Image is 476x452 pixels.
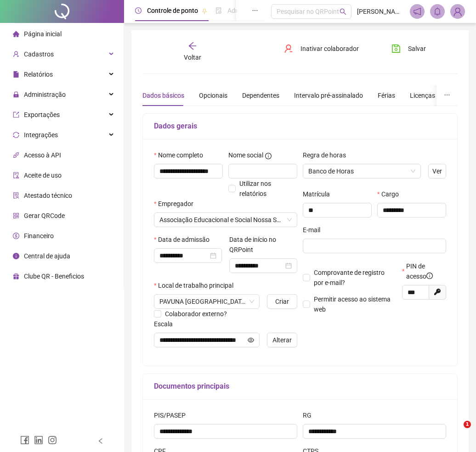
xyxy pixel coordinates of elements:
[13,192,19,199] span: solution
[267,294,297,309] button: Criar
[377,189,405,199] label: Cargo
[426,273,433,279] span: info-circle
[13,132,19,138] span: sync
[188,41,197,50] span: arrow-left
[303,225,326,235] label: E-mail
[147,7,198,14] span: Controle de ponto
[13,233,19,239] span: dollar
[154,234,215,245] label: Data de admissão
[13,91,19,98] span: lock
[154,319,179,329] label: Escala
[24,252,70,260] span: Central de ajuda
[24,172,62,179] span: Aceite de uso
[340,8,346,15] span: search
[24,71,53,78] span: Relatórios
[154,150,209,160] label: Nome completo
[445,421,467,443] iframe: Intercom live chat
[24,50,54,58] span: Cadastros
[284,44,293,53] span: user-delete
[277,41,366,56] button: Inativar colaborador
[308,164,415,178] span: Banco de Horas
[303,410,317,420] label: RG
[142,90,184,100] div: Dados básicos
[228,150,263,160] span: Nome social
[159,213,292,227] span: Associação Educacional e Social Nossa Senhora de Fatima
[154,121,446,132] h5: Dados gerais
[20,435,29,445] span: facebook
[303,189,336,199] label: Matrícula
[248,337,254,343] span: eye
[24,151,61,159] span: Acesso à API
[408,44,426,54] span: Salvar
[242,90,279,100] div: Dependentes
[154,381,446,392] h5: Documentos principais
[436,85,458,106] button: ellipsis
[13,71,19,78] span: file
[433,7,442,16] span: bell
[385,41,433,56] button: Salvar
[378,90,395,100] div: Férias
[24,192,72,199] span: Atestado técnico
[13,253,19,259] span: info-circle
[13,172,19,179] span: audit
[303,150,352,160] label: Regra de horas
[229,234,297,255] label: Data de início no QRPoint
[432,166,442,176] span: Ver
[314,296,391,313] span: Permitir acesso ao sistema web
[391,44,401,53] span: save
[13,31,19,37] span: home
[267,333,297,347] button: Alterar
[428,164,446,179] button: Ver
[48,435,57,445] span: instagram
[13,273,19,279] span: gift
[444,92,450,98] span: ellipsis
[24,212,65,219] span: Gerar QRCode
[410,90,435,100] div: Licenças
[184,54,201,61] span: Voltar
[154,199,199,209] label: Empregador
[24,91,66,98] span: Administração
[252,7,258,14] span: ellipsis
[34,435,43,445] span: linkedin
[451,5,465,18] img: 35656
[215,7,222,14] span: file-done
[265,153,272,159] span: info-circle
[159,295,254,308] span: PAVUNA RIO DE JANEIRO
[294,90,363,100] div: Intervalo pré-assinalado
[154,280,239,290] label: Local de trabalho principal
[13,152,19,158] span: api
[199,90,227,100] div: Opcionais
[239,180,271,197] span: Utilizar nos relatórios
[154,410,192,420] label: PIS/PASEP
[13,212,19,219] span: qrcode
[413,7,421,16] span: notification
[24,111,60,118] span: Exportações
[24,232,54,240] span: Financeiro
[314,269,385,286] span: Comprovante de registro por e-mail?
[202,8,207,14] span: pushpin
[13,51,19,57] span: user-add
[135,7,142,14] span: clock-circle
[97,438,104,444] span: left
[24,30,62,38] span: Página inicial
[13,112,19,118] span: export
[165,310,227,318] span: Colaborador externo?
[464,421,471,428] span: 1
[24,273,84,280] span: Clube QR - Beneficios
[300,44,359,54] span: Inativar colaborador
[357,6,404,17] span: [PERSON_NAME] - Departamento Pessoal
[227,7,275,14] span: Admissão digital
[272,335,292,345] span: Alterar
[24,131,58,139] span: Integrações
[406,261,440,281] span: PIN de acesso
[275,296,289,307] span: Criar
